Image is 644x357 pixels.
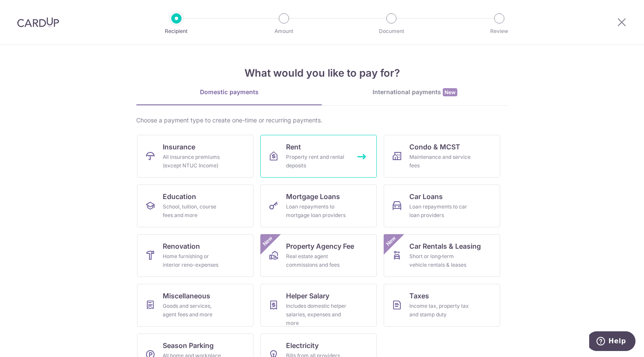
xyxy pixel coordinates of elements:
[136,88,322,96] div: Domestic payments
[145,27,208,36] p: Recipient
[286,202,348,220] div: Loan repayments to mortgage loan providers
[136,116,508,125] div: Choose a payment type to create one-time or recurring payments.
[286,153,348,170] div: Property rent and rental deposits
[589,331,635,353] iframe: Opens a widget where you can find more information
[384,234,500,277] a: Car Rentals & LeasingShort or long‑term vehicle rentals & leasesNew
[384,284,500,327] a: TaxesIncome tax, property tax and stamp duty
[384,135,500,178] a: Condo & MCSTMaintenance and service fees
[163,340,214,351] span: Season Parking
[163,153,224,170] div: All insurance premiums (except NTUC Income)
[19,6,37,14] span: Help
[137,184,253,227] a: EducationSchool, tuition, course fees and more
[260,184,377,227] a: Mortgage LoansLoan repayments to mortgage loan providers
[286,340,319,351] span: Electricity
[163,291,210,301] span: Miscellaneous
[137,284,253,327] a: MiscellaneousGoods and services, agent fees and more
[409,153,471,170] div: Maintenance and service fees
[137,234,253,277] a: RenovationHome furnishing or interior reno-expenses
[409,291,429,301] span: Taxes
[163,142,195,152] span: Insurance
[286,302,348,327] div: Includes domestic helper salaries, expenses and more
[286,291,329,301] span: Helper Salary
[384,184,500,227] a: Car LoansLoan repayments to car loan providers
[261,234,275,248] span: New
[409,302,471,319] div: Income tax, property tax and stamp duty
[384,234,398,248] span: New
[443,88,457,96] span: New
[260,135,377,178] a: RentProperty rent and rental deposits
[409,252,471,269] div: Short or long‑term vehicle rentals & leases
[163,202,224,220] div: School, tuition, course fees and more
[163,302,224,319] div: Goods and services, agent fees and more
[163,191,196,202] span: Education
[260,234,377,277] a: Property Agency FeeReal estate agent commissions and feesNew
[252,27,316,36] p: Amount
[286,252,348,269] div: Real estate agent commissions and fees
[17,17,59,27] img: CardUp
[360,27,423,36] p: Document
[286,241,354,251] span: Property Agency Fee
[322,88,508,97] div: International payments
[468,27,531,36] p: Review
[409,202,471,220] div: Loan repayments to car loan providers
[409,142,460,152] span: Condo & MCST
[163,252,224,269] div: Home furnishing or interior reno-expenses
[136,65,508,81] h4: What would you like to pay for?
[137,135,253,178] a: InsuranceAll insurance premiums (except NTUC Income)
[409,241,481,251] span: Car Rentals & Leasing
[260,284,377,327] a: Helper SalaryIncludes domestic helper salaries, expenses and more
[286,191,340,202] span: Mortgage Loans
[163,241,200,251] span: Renovation
[286,142,301,152] span: Rent
[409,191,443,202] span: Car Loans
